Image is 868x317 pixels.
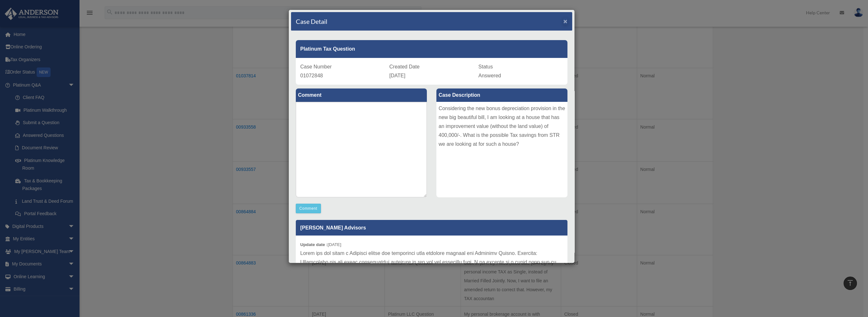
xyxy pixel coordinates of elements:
button: Close [563,18,567,25]
span: [DATE] [389,73,405,78]
label: Comment [296,88,427,102]
b: Update date : [300,242,328,247]
span: Status [478,64,493,69]
span: Answered [478,73,501,78]
h4: Case Detail [296,17,327,26]
label: Case Description [436,88,567,102]
span: 01072848 [300,73,323,78]
small: [DATE] [300,242,341,247]
button: Comment [296,204,321,213]
div: Platinum Tax Question [296,40,567,58]
div: Considering the new bonus depreciation provision in the new big beautiful bill, I am looking at a... [436,102,567,197]
p: [PERSON_NAME] Advisors [296,220,567,236]
span: Case Number [300,64,332,69]
span: Created Date [389,64,420,69]
span: × [563,18,567,25]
